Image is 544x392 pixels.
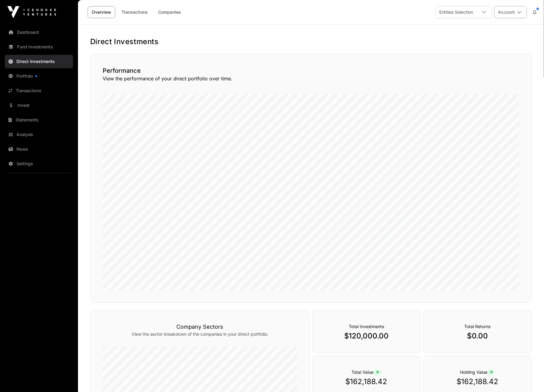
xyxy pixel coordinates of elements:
[514,363,544,392] iframe: Chat Widget
[325,331,408,341] p: $120,000.00
[436,6,477,18] div: Entities Selection
[349,324,384,329] span: Total Investments
[5,69,73,83] a: Portfolio
[5,26,73,39] a: Dashboard
[5,142,73,156] a: News
[103,323,297,331] h3: Company Sectors
[90,37,532,47] h1: Direct Investments
[352,369,381,375] span: Total Value
[103,331,297,337] p: View the sector breakdown of the companies in your direct portfolio.
[325,377,408,387] p: $162,188.42
[5,113,73,127] a: Statements
[5,99,73,112] a: Invest
[465,324,491,329] span: Total Returns
[88,6,115,18] a: Overview
[103,66,519,75] h2: Performance
[494,6,527,18] button: Account
[5,40,73,54] a: Fund Investments
[118,6,152,18] a: Transactions
[5,84,73,97] a: Transactions
[436,331,519,341] p: $0.00
[7,6,56,18] img: Icehouse Ventures Logo
[154,6,185,18] a: Companies
[436,377,519,387] p: $162,188.42
[103,75,519,82] p: View the performance of your direct portfolio over time.
[5,157,73,170] a: Settings
[5,55,73,68] a: Direct Investments
[460,369,495,375] span: Holding Value
[5,128,73,141] a: Analysis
